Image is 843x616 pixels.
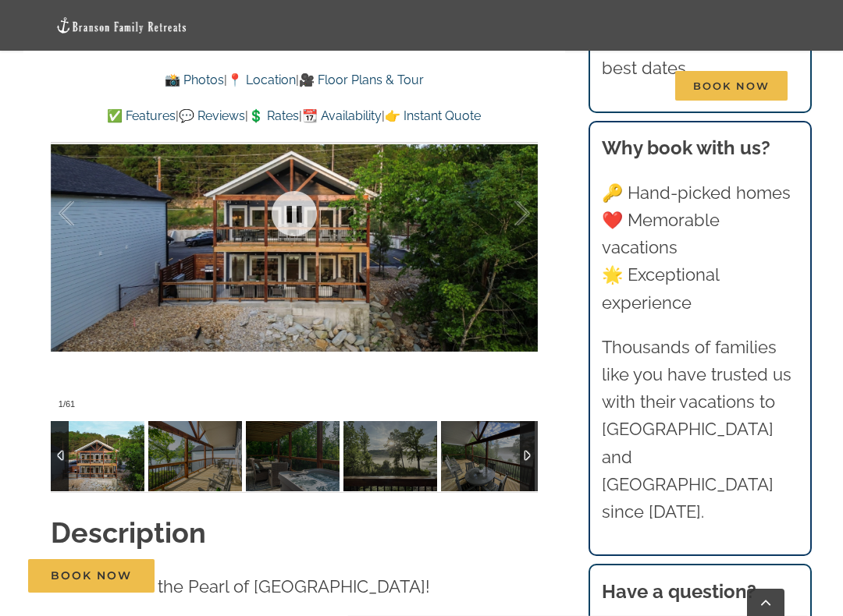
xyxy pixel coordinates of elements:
[51,70,538,90] p: | |
[246,421,340,491] img: Blue-Pearl-vacation-home-rental-Lake-Taneycomo-2155-scaled.jpg-nggid03945-ngg0dyn-120x90-00f0w010...
[591,80,640,91] span: Contact
[55,16,188,34] img: Branson Family Retreats Logo
[28,559,155,593] a: Book Now
[51,569,132,582] span: Book Now
[602,334,798,526] p: Thousands of families like you have trusted us with their vacations to [GEOGRAPHIC_DATA] and [GEO...
[51,421,144,491] img: Lake-Taneycomo-lakefront-vacation-home-rental-Branson-Family-Retreats-1013-scaled.jpg-nggid041010...
[165,73,224,87] a: 📸 Photos
[248,108,299,123] a: 💲 Rates
[302,108,382,123] a: 📆 Availability
[441,421,535,491] img: Blue-Pearl-lakefront-vacation-rental-home-fog-3-scaled.jpg-nggid03890-ngg0dyn-120x90-00f0w010c011...
[591,61,640,112] a: Contact
[299,73,424,87] a: 🎥 Floor Plans & Tour
[602,179,798,317] p: 🔑 Hand-picked homes ❤️ Memorable vacations 🌟 Exceptional experience
[385,108,481,123] a: 👉 Instant Quote
[602,134,798,162] h3: Why book with us?
[107,108,176,123] a: ✅ Features
[51,106,538,126] p: | | | |
[227,73,296,87] a: 📍 Location
[675,71,788,101] span: Book Now
[148,421,242,491] img: Blue-Pearl-vacation-home-rental-Lake-Taneycomo-2145-scaled.jpg-nggid03931-ngg0dyn-120x90-00f0w010...
[51,516,206,549] strong: Description
[179,108,245,123] a: 💬 Reviews
[343,421,437,491] img: Blue-Pearl-lakefront-vacation-rental-home-fog-2-scaled.jpg-nggid03889-ngg0dyn-120x90-00f0w010c011...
